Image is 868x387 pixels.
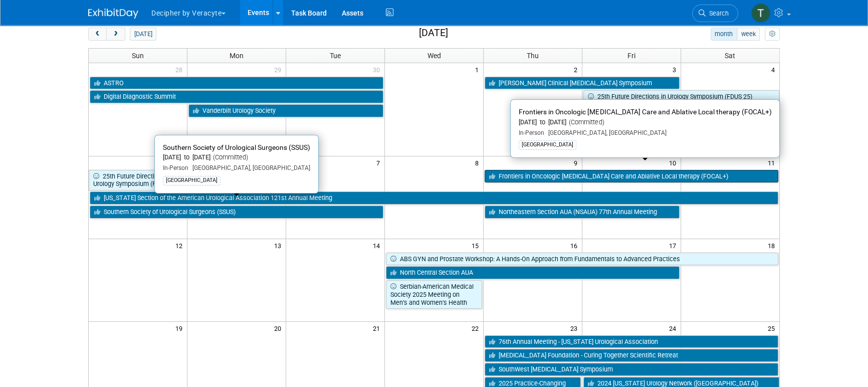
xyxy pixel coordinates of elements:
[386,253,778,266] a: ABS GYN and Prostate Workshop: A Hands-On Approach from Fundamentals to Advanced Practices
[90,191,778,205] a: [US_STATE] Section of the American Urological Association 121st Annual Meeting
[711,28,737,41] button: month
[485,77,680,90] a: [PERSON_NAME] Clinical [MEDICAL_DATA] Symposium
[132,52,144,60] span: Sun
[88,9,138,19] img: ExhibitDay
[706,10,729,17] span: Search
[769,31,775,38] i: Personalize Calendar
[569,322,582,334] span: 23
[485,206,680,219] a: Northeastern Section AUA (NSAUA) 77th Annual Meeting
[90,77,383,90] a: ASTRO
[163,176,221,185] div: [GEOGRAPHIC_DATA]
[485,335,778,348] a: 76th Annual Meeting - [US_STATE] Urological Association
[583,90,779,103] a: 25th Future Directions in Urology Symposium (FDUS 25)
[174,63,187,76] span: 28
[90,206,383,219] a: Southern Society of Urological Surgeons (SSUS)
[273,322,286,334] span: 20
[569,239,582,252] span: 16
[163,164,188,171] span: In-Person
[471,322,483,334] span: 22
[474,63,483,76] span: 1
[519,140,576,149] div: [GEOGRAPHIC_DATA]
[566,118,604,126] span: (Committed)
[174,239,187,252] span: 12
[751,4,770,23] img: Tony Alvarado
[519,118,771,127] div: [DATE] to [DATE]
[573,156,582,169] span: 9
[90,90,383,103] a: Digital Diagnostic Summit
[163,153,310,162] div: [DATE] to [DATE]
[474,156,483,169] span: 8
[692,5,738,22] a: Search
[273,63,286,76] span: 29
[485,349,778,362] a: [MEDICAL_DATA] Foundation - Curing Together Scientific Retreat
[330,52,341,60] span: Tue
[372,322,384,334] span: 21
[386,280,482,309] a: Serbian-American Medical Society 2025 Meeting on Men’s and Women’s Health
[519,108,771,116] span: Frontiers in Oncologic [MEDICAL_DATA] Care and Ablative Local therapy (FOCAL+)
[668,156,681,169] span: 10
[767,322,779,334] span: 25
[88,28,107,41] button: prev
[725,52,735,60] span: Sat
[427,52,441,60] span: Wed
[765,28,780,41] button: myCustomButton
[130,28,156,41] button: [DATE]
[544,129,666,136] span: [GEOGRAPHIC_DATA], [GEOGRAPHIC_DATA]
[519,129,544,136] span: In-Person
[419,28,448,39] h2: [DATE]
[573,63,582,76] span: 2
[273,239,286,252] span: 13
[163,143,310,151] span: Southern Society of Urological Surgeons (SSUS)
[188,164,310,171] span: [GEOGRAPHIC_DATA], [GEOGRAPHIC_DATA]
[188,104,383,117] a: Vanderbilt Urology Society
[485,170,778,183] a: Frontiers in Oncologic [MEDICAL_DATA] Care and Ablative Local therapy (FOCAL+)
[737,28,760,41] button: week
[770,63,779,76] span: 4
[668,239,681,252] span: 17
[627,52,635,60] span: Fri
[672,63,681,76] span: 3
[230,52,244,60] span: Mon
[106,28,125,41] button: next
[89,170,186,190] a: 25th Future Directions in Urology Symposium (FDUS 25)
[668,322,681,334] span: 24
[372,63,384,76] span: 30
[210,153,248,161] span: (Committed)
[471,239,483,252] span: 15
[485,363,778,376] a: SouthWest [MEDICAL_DATA] Symposium
[767,156,779,169] span: 11
[767,239,779,252] span: 18
[372,239,384,252] span: 14
[174,322,187,334] span: 19
[386,266,680,279] a: North Central Section AUA
[375,156,384,169] span: 7
[527,52,539,60] span: Thu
